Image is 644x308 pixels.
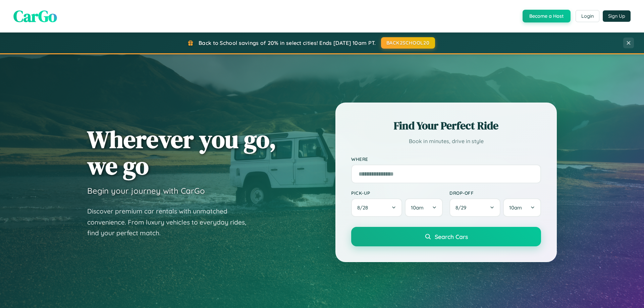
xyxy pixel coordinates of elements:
label: Where [351,156,541,162]
button: Login [576,10,599,22]
span: CarGo [13,5,57,27]
p: Book in minutes, drive in style [351,136,541,146]
button: BACK2SCHOOL20 [381,37,435,49]
button: 10am [405,198,443,217]
p: Discover premium car rentals with unmatched convenience. From luxury vehicles to everyday rides, ... [87,206,255,239]
button: Search Cars [351,227,541,246]
h3: Begin your journey with CarGo [87,186,205,196]
button: Sign Up [603,10,631,22]
label: Pick-up [351,190,443,196]
h2: Find Your Perfect Ride [351,118,541,133]
span: 10am [411,204,424,211]
button: Become a Host [523,10,571,22]
span: Back to School savings of 20% in select cities! Ends [DATE] 10am PT. [199,40,376,46]
label: Drop-off [449,190,541,196]
h1: Wherever you go, we go [87,126,276,179]
button: 10am [503,198,541,217]
span: 8 / 28 [357,204,371,211]
span: 10am [509,204,522,211]
button: 8/28 [351,198,402,217]
span: 8 / 29 [455,204,470,211]
button: 8/29 [449,198,500,217]
span: Search Cars [435,233,468,240]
